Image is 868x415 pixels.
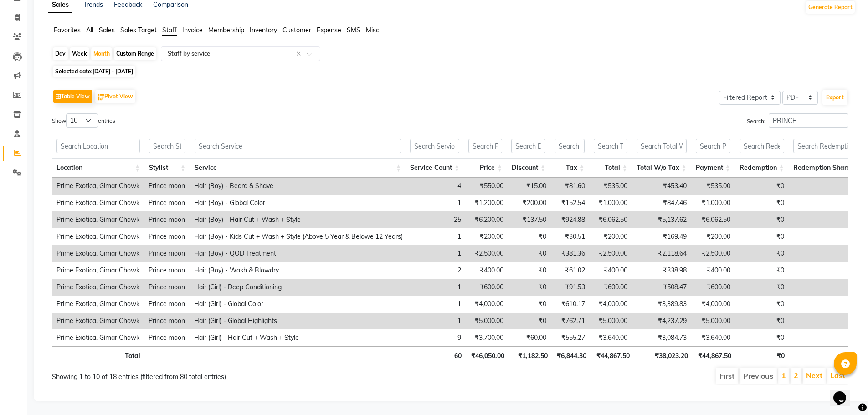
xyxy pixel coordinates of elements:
td: ₹1,000.00 [590,195,632,211]
td: Prince moon [144,296,190,313]
td: 9 [407,329,466,346]
td: ₹924.88 [551,211,590,228]
th: Payment: activate to sort column ascending [691,158,735,178]
td: ₹91.53 [551,279,590,296]
span: Staff [162,26,177,34]
td: ₹0 [789,211,862,228]
td: ₹0 [508,228,551,245]
label: Search: [747,113,848,128]
td: ₹400.00 [691,262,735,279]
td: ₹81.60 [551,178,590,195]
td: ₹0 [508,313,551,329]
td: ₹0 [789,279,862,296]
td: Prince moon [144,211,190,228]
td: ₹0 [508,245,551,262]
td: ₹3,084.73 [632,329,691,346]
td: ₹3,700.00 [466,329,508,346]
a: Feedback [114,0,142,9]
td: 4 [407,178,466,195]
td: ₹3,389.83 [632,296,691,313]
iframe: chat widget [830,379,859,406]
span: Membership [208,26,244,34]
span: Invoice [182,26,203,34]
td: ₹0 [789,195,862,211]
td: Prime Exotica, Girnar Chowk [52,262,144,279]
td: ₹0 [735,279,789,296]
td: Prince moon [144,178,190,195]
span: Customer [282,26,311,34]
th: ₹1,182.50 [509,346,552,364]
td: 25 [407,211,466,228]
span: Misc [366,26,379,34]
th: ₹38,023.20 [634,346,693,364]
th: ₹44,867.50 [693,346,736,364]
th: Total: activate to sort column ascending [589,158,632,178]
td: Prime Exotica, Girnar Chowk [52,228,144,245]
td: Prince moon [144,329,190,346]
td: ₹5,000.00 [691,313,735,329]
td: ₹338.98 [632,262,691,279]
td: ₹0 [735,329,789,346]
th: Price: activate to sort column ascending [464,158,507,178]
td: 2 [407,262,466,279]
td: ₹3,640.00 [590,329,632,346]
td: ₹4,237.29 [632,313,691,329]
span: Clear all [296,49,304,59]
td: Hair (Boy) - Kids Cut + Wash + Style (Above 5 Year & Belowe 12 Years) [190,228,407,245]
td: Prime Exotica, Girnar Chowk [52,245,144,262]
td: ₹847.46 [632,195,691,211]
td: Prince moon [144,195,190,211]
a: 2 [794,371,798,380]
td: ₹1,200.00 [466,195,508,211]
td: ₹0 [789,228,862,245]
th: Stylist: activate to sort column ascending [144,158,190,178]
input: Search: [769,113,848,128]
td: ₹0 [735,296,789,313]
td: Prince moon [144,245,190,262]
td: ₹200.00 [590,228,632,245]
input: Search Tax [555,139,585,153]
td: ₹0 [735,245,789,262]
td: 1 [407,296,466,313]
td: ₹4,000.00 [691,296,735,313]
td: ₹152.54 [551,195,590,211]
a: Comparison [153,0,188,9]
td: ₹200.00 [466,228,508,245]
th: Total W/o Tax: activate to sort column ascending [632,158,691,178]
td: ₹535.00 [590,178,632,195]
a: Next [806,371,822,380]
td: ₹61.02 [551,262,590,279]
td: Hair (Boy) - QOD Treatment [190,245,407,262]
a: Last [830,371,845,380]
td: 1 [407,313,466,329]
td: Hair (Girl) - Deep Conditioning [190,279,407,296]
a: 1 [781,371,786,380]
td: ₹2,500.00 [590,245,632,262]
td: Prince moon [144,228,190,245]
td: ₹0 [789,178,862,195]
div: Day [53,47,68,60]
input: Search Price [468,139,502,153]
div: Showing 1 to 10 of 18 entries (filtered from 80 total entries) [52,367,376,382]
input: Search Total [594,139,627,153]
th: Redemption: activate to sort column ascending [735,158,789,178]
td: ₹0 [789,313,862,329]
td: ₹137.50 [508,211,551,228]
button: Export [822,90,847,105]
td: ₹200.00 [691,228,735,245]
a: Trends [83,0,103,9]
img: pivot.png [98,94,104,101]
span: Sales [99,26,115,34]
td: ₹453.40 [632,178,691,195]
td: ₹0 [789,329,862,346]
td: Prime Exotica, Girnar Chowk [52,313,144,329]
th: 60 [408,346,466,364]
th: Total [52,346,145,364]
td: Prime Exotica, Girnar Chowk [52,211,144,228]
td: ₹60.00 [508,329,551,346]
td: ₹535.00 [691,178,735,195]
button: Table View [53,90,92,103]
button: Generate Report [806,1,855,14]
td: ₹30.51 [551,228,590,245]
td: ₹2,500.00 [466,245,508,262]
